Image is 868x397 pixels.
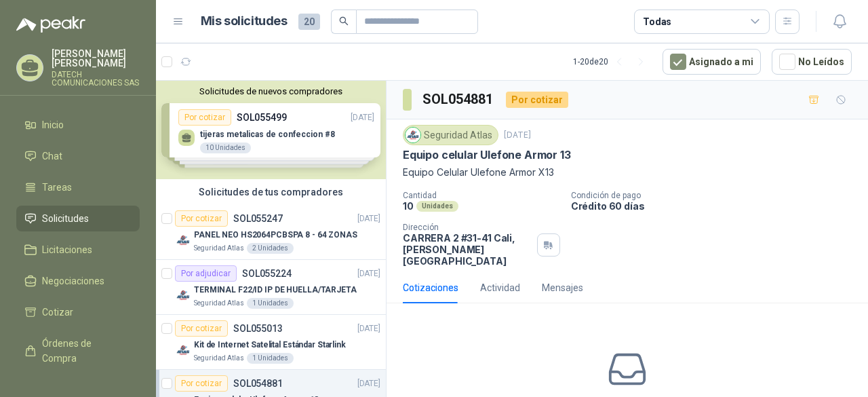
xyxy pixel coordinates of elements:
p: [DATE] [357,322,380,335]
img: Company Logo [175,342,191,358]
p: PANEL NEO HS2064PCBSPA 8 - 64 ZONAS [194,229,357,242]
a: Por adjudicarSOL055224[DATE] Company LogoTERMINAL F22/ID IP DE HUELLA/TARJETASeguridad Atlas1 Uni... [156,260,386,315]
p: SOL055247 [233,214,283,223]
div: Seguridad Atlas [403,125,498,145]
p: 10 [403,200,414,212]
div: Mensajes [542,280,583,295]
p: [DATE] [357,212,380,225]
div: Solicitudes de nuevos compradoresPor cotizarSOL055499[DATE] tijeras metalicas de confeccion #810 ... [156,81,386,179]
span: Chat [42,149,62,164]
p: Kit de Internet Satelital Estándar Starlink [194,339,346,352]
p: Equipo celular Ulefone Armor 13 [403,148,570,162]
div: Cotizaciones [403,280,458,295]
div: Por cotizar [175,375,228,392]
span: Tareas [42,180,72,195]
p: Seguridad Atlas [194,353,244,364]
div: Todas [643,14,671,29]
div: Por cotizar [175,210,228,227]
div: 1 Unidades [247,298,294,309]
div: Por cotizar [175,320,228,337]
p: DATECH COMUNICACIONES SAS [52,71,140,87]
p: Crédito 60 días [571,200,863,212]
a: Cotizar [16,299,140,325]
p: SOL055224 [242,269,292,278]
p: Condición de pago [571,191,863,200]
div: Por cotizar [506,92,568,108]
p: [DATE] [357,377,380,390]
span: Órdenes de Compra [42,336,127,366]
a: Chat [16,143,140,169]
p: [DATE] [504,129,531,142]
div: Actividad [480,280,520,295]
p: Dirección [403,223,532,232]
p: [PERSON_NAME] [PERSON_NAME] [52,49,140,68]
a: Tareas [16,174,140,200]
img: Company Logo [175,232,191,248]
a: Inicio [16,112,140,138]
span: Solicitudes [42,211,89,226]
div: Solicitudes de tus compradores [156,179,386,205]
button: Solicitudes de nuevos compradores [161,86,380,96]
p: TERMINAL F22/ID IP DE HUELLA/TARJETA [194,284,357,297]
a: Licitaciones [16,237,140,263]
p: Equipo Celular Ulefone Armor X13 [403,165,852,180]
a: Negociaciones [16,268,140,294]
span: Licitaciones [42,242,92,257]
span: Negociaciones [42,273,104,288]
p: Seguridad Atlas [194,243,244,254]
span: search [339,16,349,26]
div: 2 Unidades [247,243,294,254]
span: Inicio [42,117,64,132]
img: Logo peakr [16,16,85,33]
a: Por cotizarSOL055247[DATE] Company LogoPANEL NEO HS2064PCBSPA 8 - 64 ZONASSeguridad Atlas2 Unidades [156,205,386,260]
p: CARRERA 2 #31-41 Cali , [PERSON_NAME][GEOGRAPHIC_DATA] [403,232,532,267]
p: Cantidad [403,191,560,200]
div: 1 Unidades [247,353,294,364]
a: Por cotizarSOL055013[DATE] Company LogoKit de Internet Satelital Estándar StarlinkSeguridad Atlas... [156,315,386,370]
span: Cotizar [42,305,73,320]
p: SOL055013 [233,324,283,333]
div: 1 - 20 de 20 [573,51,652,73]
p: Seguridad Atlas [194,298,244,309]
a: Órdenes de Compra [16,330,140,371]
p: [DATE] [357,267,380,280]
img: Company Logo [175,287,191,303]
div: Por adjudicar [175,265,237,282]
img: Company Logo [406,128,420,143]
button: No Leídos [772,49,852,75]
span: 20 [298,14,320,30]
button: Asignado a mi [663,49,761,75]
p: SOL054881 [233,379,283,388]
a: Solicitudes [16,206,140,231]
h1: Mis solicitudes [201,12,288,31]
div: Unidades [416,201,458,212]
h3: SOL054881 [422,89,495,110]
